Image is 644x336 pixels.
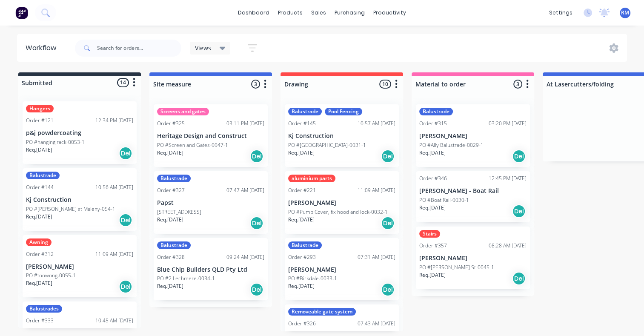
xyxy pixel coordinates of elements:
div: Workflow [26,43,60,53]
div: 08:28 AM [DATE] [489,242,527,250]
div: Order #145 [288,120,316,127]
div: Balustrade [157,175,191,182]
div: purchasing [330,6,369,19]
p: PO #Pump Cover, fix hood and lock-0032-1 [288,208,388,216]
p: [PERSON_NAME] [288,266,395,273]
p: Req. [DATE] [419,271,446,279]
div: Order #328 [157,253,185,261]
div: Balustrade [157,241,191,249]
div: Order #293 [288,253,316,261]
p: PO #Boat Rail-0030-1 [419,196,469,204]
div: Del [119,146,132,160]
div: Del [381,149,395,163]
p: PO #toowong-0055-1 [26,272,76,279]
p: Req. [DATE] [288,282,315,290]
p: Blue Chip Builders QLD Pty Ltd [157,266,264,273]
div: Order #221 [288,187,316,194]
div: 07:43 AM [DATE] [358,320,395,327]
div: 11:09 AM [DATE] [358,187,395,194]
div: 03:11 PM [DATE] [226,120,264,127]
a: dashboard [234,6,274,19]
div: Balustrade [26,172,60,179]
p: Papst [157,199,264,207]
div: Del [512,149,526,163]
div: aluminium parts [288,175,335,182]
div: Balustrade [288,241,322,249]
img: Factory [15,6,28,19]
span: RM [621,9,629,17]
p: [STREET_ADDRESS] [157,208,201,216]
p: Req. [DATE] [26,146,52,154]
div: Order #333 [26,317,54,325]
p: p&j powdercoating [26,129,133,137]
p: PO #Screen and Gates-0047-1 [157,141,228,149]
p: Req. [DATE] [288,216,315,224]
div: 09:24 AM [DATE] [226,253,264,261]
div: Del [250,149,263,163]
p: Req. [DATE] [419,149,446,157]
div: productivity [369,6,410,19]
div: Del [250,216,263,230]
div: Removeable gate system [288,308,356,316]
div: 03:20 PM [DATE] [489,120,527,127]
div: Del [381,283,395,296]
div: 11:09 AM [DATE] [95,250,133,258]
p: PO #[PERSON_NAME] st Maleny-054-1 [26,205,115,213]
p: PO #hanging rack-0053-1 [26,138,85,146]
p: [PERSON_NAME] [419,255,527,262]
div: Order #346 [419,175,447,182]
p: Req. [DATE] [419,204,446,212]
div: BalustradePool FencingOrder #14510:57 AM [DATE]Kj ConstructionPO #[GEOGRAPHIC_DATA]-0031-1Req.[DA... [285,104,399,167]
div: Del [381,216,395,230]
p: Req. [DATE] [157,216,183,224]
div: BalustradeOrder #32707:47 AM [DATE]Papst[STREET_ADDRESS]Req.[DATE]Del [154,171,268,234]
div: Balustrade [288,108,322,115]
div: StairsOrder #35708:28 AM [DATE][PERSON_NAME]PO #[PERSON_NAME] St-0045-1Req.[DATE]Del [416,227,530,289]
div: 12:45 PM [DATE] [489,175,527,182]
div: Del [250,283,263,296]
div: Pool Fencing [325,108,362,115]
div: 12:34 PM [DATE] [95,117,133,124]
div: Awning [26,238,52,246]
div: Hangers [26,105,54,112]
div: Order #312 [26,250,54,258]
div: sales [307,6,330,19]
p: Kj Construction [288,132,395,140]
div: Balustrades [26,305,62,313]
div: 10:45 AM [DATE] [95,317,133,325]
div: BalustradeOrder #29307:31 AM [DATE][PERSON_NAME]PO #Birkdale-0033-1Req.[DATE]Del [285,238,399,301]
p: [PERSON_NAME] [26,263,133,270]
div: aluminium partsOrder #22111:09 AM [DATE][PERSON_NAME]PO #Pump Cover, fix hood and lock-0032-1Req.... [285,171,399,234]
div: Order #327 [157,187,185,194]
p: PO #Ally Balustrade-0029-1 [419,141,484,149]
div: HangersOrder #12112:34 PM [DATE]p&j powdercoatingPO #hanging rack-0053-1Req.[DATE]Del [23,101,137,164]
div: Order #325 [157,120,185,127]
p: Req. [DATE] [26,213,52,221]
div: Order #315 [419,120,447,127]
div: Balustrade [419,108,453,115]
p: Req. [DATE] [288,149,315,157]
div: Order #357 [419,242,447,250]
div: Del [119,280,132,293]
div: Order #326 [288,320,316,327]
div: products [274,6,307,19]
div: settings [545,6,577,19]
p: PO #2 Lechmere-0034-1 [157,275,215,282]
p: Heritage Design and Construct [157,132,264,140]
div: AwningOrder #31211:09 AM [DATE][PERSON_NAME]PO #toowong-0055-1Req.[DATE]Del [23,235,137,298]
p: [PERSON_NAME] - Boat Rail [419,187,527,195]
div: Order #144 [26,184,54,191]
div: Screens and gates [157,108,209,115]
span: Views [195,43,211,52]
p: Req. [DATE] [157,149,183,157]
div: Order #34612:45 PM [DATE][PERSON_NAME] - Boat RailPO #Boat Rail-0030-1Req.[DATE]Del [416,171,530,222]
div: 10:57 AM [DATE] [358,120,395,127]
div: 07:47 AM [DATE] [226,187,264,194]
div: 07:31 AM [DATE] [358,253,395,261]
p: Req. [DATE] [157,282,183,290]
div: 10:56 AM [DATE] [95,184,133,191]
p: Kj Construction [26,196,133,204]
div: Del [119,213,132,227]
input: Search for orders... [97,40,181,57]
div: BalustradeOrder #14410:56 AM [DATE]Kj ConstructionPO #[PERSON_NAME] st Maleny-054-1Req.[DATE]Del [23,168,137,231]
